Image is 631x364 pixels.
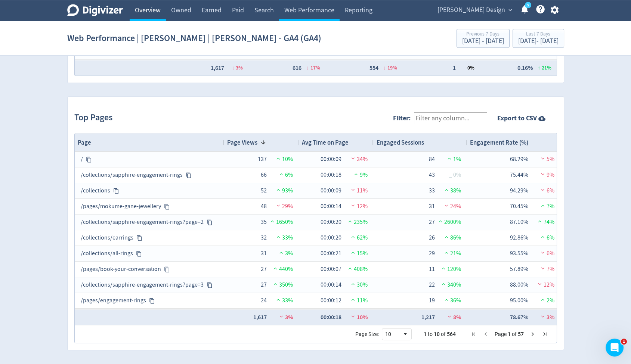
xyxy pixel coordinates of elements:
[387,64,397,71] span: 19 %
[272,281,279,287] img: positive-performance.svg
[248,293,267,308] div: 24
[441,331,446,337] span: of
[538,64,541,71] span: ↑
[518,38,559,44] div: [DATE] - [DATE]
[424,331,427,337] span: 1
[539,297,554,304] span: 2%
[248,231,267,245] div: 32
[81,293,218,308] div: /pages/engagement-rings
[440,281,447,287] img: positive-performance.svg
[495,331,507,337] span: Page
[321,262,341,277] div: 00:00:07
[349,297,368,304] span: 11%
[307,64,309,71] span: ↓
[443,297,450,302] img: positive-performance.svg
[443,187,450,192] img: positive-performance.svg
[232,64,235,71] span: ↓
[440,265,461,273] span: 120%
[275,187,282,192] img: positive-performance.svg
[510,310,528,324] div: 78.67%
[539,265,547,271] img: negative-performance.svg
[443,297,461,304] span: 36%
[355,331,379,337] div: Page Size:
[447,331,456,337] span: 564
[349,187,368,194] span: 11%
[416,262,435,277] div: 11
[272,265,279,271] img: positive-performance.svg
[527,3,529,8] text: 5
[510,293,528,308] div: 95.00%
[293,64,301,72] span: 616
[471,331,477,337] div: First Page
[443,250,461,257] span: 21%
[539,203,554,210] span: 7%
[510,262,528,277] div: 57.89%
[457,29,510,47] button: Previous 7 Days[DATE] - [DATE]
[446,313,461,321] span: 8%
[275,155,282,161] img: positive-performance.svg
[510,168,528,182] div: 75.44%
[278,313,293,321] span: 3%
[382,328,412,340] div: Page Size
[443,203,461,210] span: 24%
[539,155,554,163] span: 5%
[443,250,450,255] img: positive-performance.svg
[446,155,461,163] span: 1%
[321,168,341,182] div: 00:00:18
[248,246,267,261] div: 31
[248,183,267,198] div: 52
[349,155,368,163] span: 34%
[321,199,341,214] div: 00:00:14
[462,31,504,38] div: Previous 7 Days
[67,26,321,50] h1: Web Performance | [PERSON_NAME] | [PERSON_NAME] - GA4 (GA4)
[449,171,461,179] span: _ 0%
[497,114,537,123] strong: Export to CSV
[416,168,435,182] div: 43
[393,114,414,123] label: Filter:
[440,281,461,289] span: 340%
[81,183,218,198] div: /collections
[269,218,276,224] img: positive-performance.svg
[536,281,544,287] img: negative-performance.svg
[440,265,447,271] img: positive-performance.svg
[512,331,517,337] span: of
[248,262,267,277] div: 27
[443,234,450,240] img: positive-performance.svg
[437,218,461,226] span: 2600%
[513,29,564,47] button: Last 7 Days[DATE]- [DATE]
[248,310,267,324] div: 1,617
[81,215,218,229] div: /collections/sapphire-engagement-rings?page=2
[536,281,554,289] span: 12%
[467,64,474,71] span: 0 %
[349,155,357,161] img: negative-performance.svg
[384,64,386,71] span: ↓
[278,250,285,255] img: positive-performance.svg
[349,203,368,210] span: 12%
[275,155,293,163] span: 10%
[414,112,487,124] input: Filter any column...
[453,64,456,72] span: 1
[349,250,357,255] img: positive-performance.svg
[542,331,548,337] div: Last Page
[539,265,554,273] span: 7%
[539,250,547,255] img: negative-performance.svg
[518,31,559,38] div: Last 7 Days
[470,138,528,146] span: Engagement Rate (%)
[248,278,267,292] div: 27
[536,218,554,226] span: 74%
[428,331,433,337] span: to
[510,215,528,229] div: 87.10%
[349,187,357,192] img: negative-performance.svg
[349,281,368,289] span: 30%
[539,203,547,208] img: positive-performance.svg
[435,4,514,16] button: [PERSON_NAME] Design
[272,265,293,273] span: 440%
[346,265,368,273] span: 408%
[508,331,511,337] span: 1
[321,310,341,324] div: 00:00:18
[321,246,341,261] div: 00:00:21
[510,246,528,261] div: 93.55%
[321,293,341,308] div: 00:00:12
[510,183,528,198] div: 94.29%
[349,234,357,240] img: positive-performance.svg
